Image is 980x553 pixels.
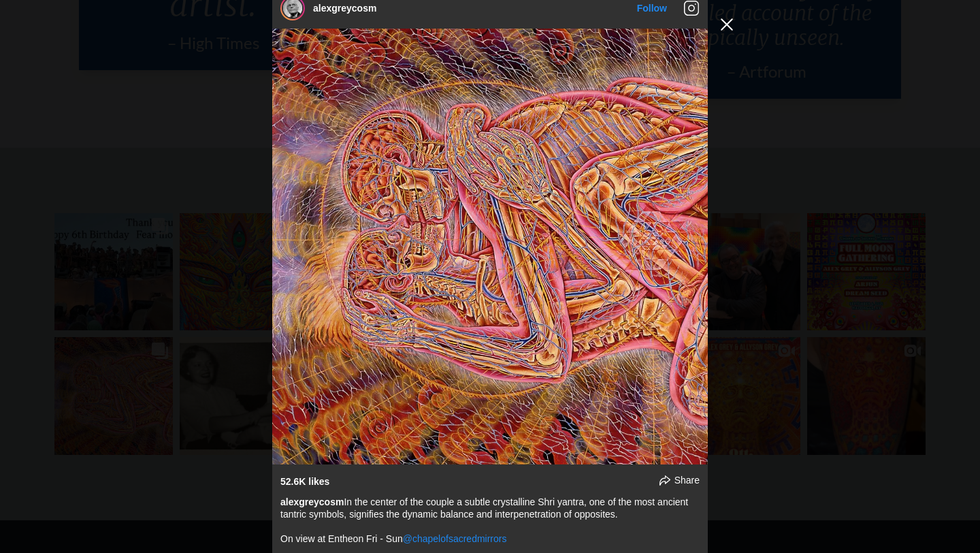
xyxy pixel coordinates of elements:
a: alexgreycosm [313,3,376,14]
button: Close Instagram Feed Popup [716,14,738,35]
a: Follow [637,3,667,14]
div: 52.6K likes [280,475,329,488]
a: @chapelofsacredmirrors [403,533,507,544]
a: alexgreycosm [280,496,344,507]
span: Share [674,474,700,486]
